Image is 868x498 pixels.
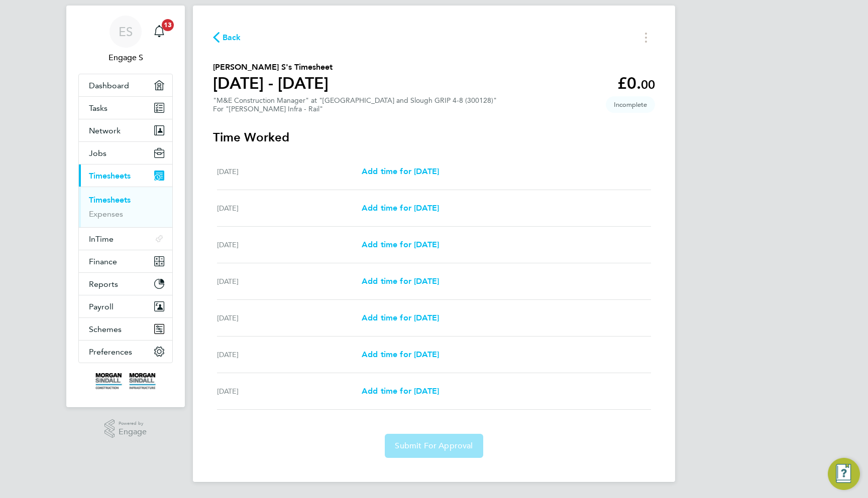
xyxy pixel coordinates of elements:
button: Schemes [79,318,172,340]
span: Add time for [DATE] [362,276,439,286]
button: Reports [79,273,172,295]
a: Tasks [79,97,172,119]
a: Timesheets [89,195,131,205]
button: Payroll [79,295,172,317]
a: ESEngage S [78,16,173,64]
button: Preferences [79,341,172,363]
div: For "[PERSON_NAME] Infra - Rail" [213,105,497,113]
button: Network [79,119,172,141]
span: Payroll [89,302,114,311]
span: Tasks [89,103,107,113]
a: Add time for [DATE] [362,239,439,251]
button: Finance [79,250,172,272]
a: Add time for [DATE] [362,202,439,214]
span: Engage S [78,52,173,64]
a: 13 [149,16,169,48]
app-decimal: £0. [617,74,655,93]
div: [DATE] [217,349,362,361]
span: 00 [641,77,655,92]
h2: [PERSON_NAME] S's Timesheet [213,61,333,73]
span: Back [223,32,241,44]
a: Add time for [DATE] [362,349,439,361]
div: [DATE] [217,312,362,324]
div: [DATE] [217,385,362,397]
span: Add time for [DATE] [362,386,439,396]
span: Add time for [DATE] [362,203,439,213]
span: Engage [119,428,147,436]
div: [DATE] [217,239,362,251]
span: Dashboard [89,81,129,90]
button: Timesheets Menu [637,30,655,45]
h3: Time Worked [213,129,655,145]
h1: [DATE] - [DATE] [213,73,333,93]
span: Timesheets [89,171,131,181]
a: Expenses [89,209,123,219]
button: Back [213,31,241,44]
span: Network [89,126,121,135]
a: Powered byEngage [104,419,147,438]
span: Schemes [89,324,122,334]
button: Jobs [79,142,172,164]
span: InTime [89,234,114,244]
span: Jobs [89,148,106,158]
span: Add time for [DATE] [362,240,439,249]
span: Add time for [DATE] [362,167,439,176]
a: Dashboard [79,74,172,96]
span: Add time for [DATE] [362,313,439,322]
img: morgansindall-logo-retina.png [95,373,156,389]
div: Timesheets [79,187,172,227]
span: Finance [89,257,117,266]
div: "M&E Construction Manager" at "[GEOGRAPHIC_DATA] and Slough GRIP 4-8 (300128)" [213,96,497,113]
a: Add time for [DATE] [362,275,439,287]
div: [DATE] [217,202,362,214]
span: Preferences [89,347,132,357]
button: Engage Resource Center [828,458,860,490]
span: ES [119,25,133,38]
nav: Main navigation [66,6,185,407]
a: Go to home page [78,373,173,389]
span: This timesheet is Incomplete. [606,96,655,113]
a: Add time for [DATE] [362,385,439,397]
span: Powered by [119,419,147,428]
span: Add time for [DATE] [362,350,439,359]
a: Add time for [DATE] [362,165,439,178]
button: Timesheets [79,164,172,187]
span: Reports [89,279,118,289]
div: [DATE] [217,275,362,287]
div: [DATE] [217,165,362,178]
button: InTime [79,228,172,250]
span: 13 [162,19,174,31]
a: Add time for [DATE] [362,312,439,324]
